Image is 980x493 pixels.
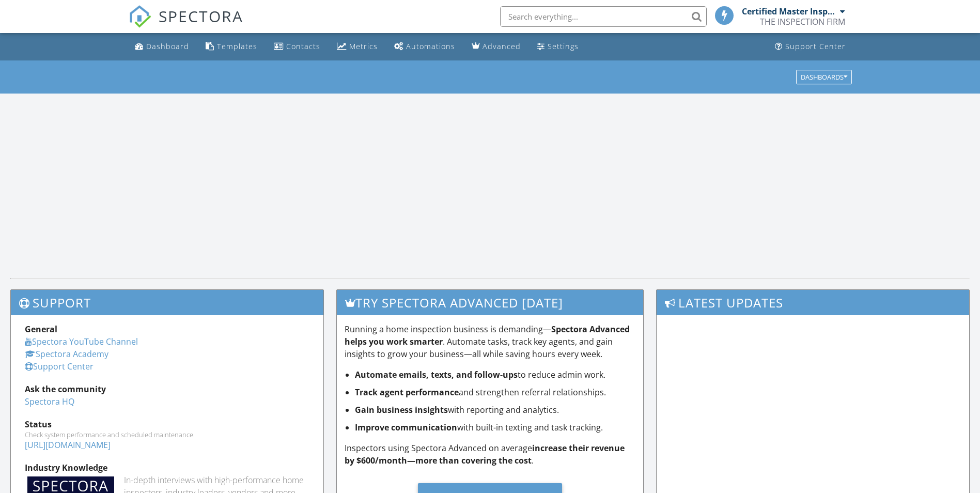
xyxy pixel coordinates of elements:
a: Templates [201,37,261,56]
div: Templates [217,41,257,51]
div: Status [25,418,309,430]
a: Spectora YouTube Channel [25,336,138,347]
a: [URL][DOMAIN_NAME] [25,439,111,451]
div: Industry Knowledge [25,461,309,474]
div: Settings [548,41,579,51]
div: Automations [406,41,455,51]
div: THE INSPECTION FIRM [760,17,845,27]
h3: Try spectora advanced [DATE] [337,290,643,315]
div: Ask the community [25,383,309,395]
div: Advanced [483,41,521,51]
a: Automations (Basic) [390,37,459,56]
div: Support Center [785,41,846,51]
strong: increase their revenue by $600/month—more than covering the cost [345,442,625,466]
a: Settings [533,37,583,56]
li: and strengthen referral relationships. [355,386,635,398]
li: to reduce admin work. [355,368,635,381]
strong: Improve communication [355,422,457,433]
strong: Spectora Advanced helps you work smarter [345,323,630,347]
a: Support Center [771,37,850,56]
a: Spectora HQ [25,396,74,407]
li: with reporting and analytics. [355,404,635,416]
a: Dashboard [131,37,193,56]
a: Contacts [270,37,324,56]
strong: Gain business insights [355,404,448,415]
div: Dashboards [801,73,847,81]
strong: Track agent performance [355,387,459,398]
strong: General [25,323,57,335]
strong: Automate emails, texts, and follow-ups [355,369,518,380]
a: Spectora Academy [25,348,108,360]
img: The Best Home Inspection Software - Spectora [129,5,151,28]
span: SPECTORA [159,5,243,27]
div: Check system performance and scheduled maintenance. [25,430,309,439]
h3: Support [11,290,323,315]
a: SPECTORA [129,14,243,36]
a: Advanced [468,37,525,56]
h3: Latest Updates [657,290,969,315]
li: with built-in texting and task tracking. [355,421,635,434]
p: Running a home inspection business is demanding— . Automate tasks, track key agents, and gain ins... [345,323,635,360]
input: Search everything... [500,6,707,27]
button: Dashboards [796,70,852,84]
div: Metrics [349,41,378,51]
div: Dashboard [146,41,189,51]
p: Inspectors using Spectora Advanced on average . [345,442,635,467]
a: Support Center [25,361,94,372]
a: Metrics [333,37,382,56]
div: Contacts [286,41,320,51]
div: Certified Master Inspectors [742,6,837,17]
